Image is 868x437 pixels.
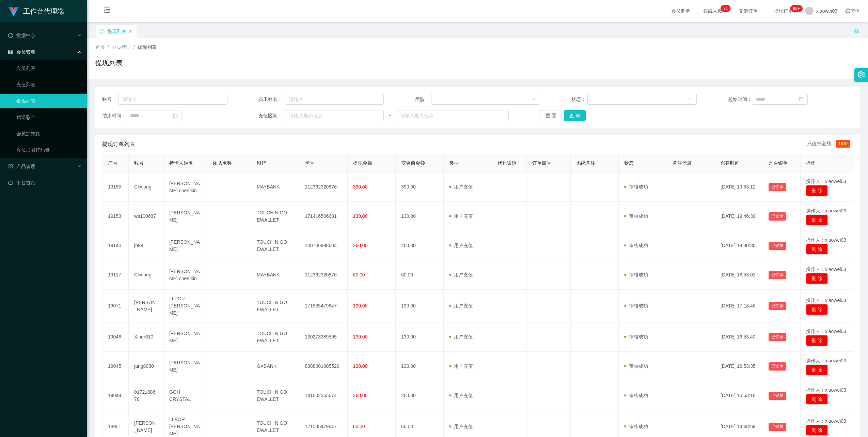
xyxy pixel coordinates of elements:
[396,352,444,381] td: 130.00
[102,140,135,148] span: 提现订单列表
[806,364,828,375] button: 删 除
[16,78,82,91] a: 充值列表
[571,96,587,103] span: 状态：
[164,381,208,410] td: GOH CRYSTAL
[806,394,828,405] button: 删 除
[299,202,347,231] td: 171416506681
[396,172,444,202] td: 390.00
[540,110,562,121] button: 重 置
[836,140,850,148] span: 1610
[771,9,796,13] span: 提现订单
[846,9,850,13] i: 图标: global
[806,267,846,272] span: 操作人：xiaowei03
[164,172,208,202] td: [PERSON_NAME] chee kin
[100,29,105,34] i: 图标: sync
[624,272,648,277] span: 审核成功
[449,272,473,277] span: 用户充值
[806,425,828,436] button: 删 除
[23,0,64,22] h1: 工作台代理端
[353,184,368,190] span: 390.00
[108,160,117,166] span: 序号
[251,290,299,322] td: TOUCH N GO EWALLET
[769,333,786,341] button: 已锁单
[532,160,551,166] span: 订单编号
[118,94,227,105] input: 请输入
[624,363,648,369] span: 审核成功
[854,28,860,34] i: 图标: unlock
[807,140,853,148] div: 充值总金额：
[806,160,816,166] span: 操作
[806,185,828,196] button: 删 除
[449,243,473,248] span: 用户充值
[95,58,123,68] h1: 提现列表
[285,94,384,105] input: 请输入
[173,113,178,118] i: 图标: calendar
[8,33,13,38] i: 图标: check-circle-o
[129,322,164,352] td: Xiner610
[769,302,786,310] button: 已锁单
[164,290,208,322] td: LI POR [PERSON_NAME]
[108,44,109,50] span: /
[16,110,82,124] a: 赠送彩金
[134,160,144,166] span: 账号
[806,214,828,225] button: 删 除
[169,160,193,166] span: 持卡人姓名
[799,97,804,102] i: 图标: calendar
[251,172,299,202] td: MAYBANK
[251,352,299,381] td: GXBANK
[806,298,846,303] span: 操作人：xiaowei03
[715,352,763,381] td: [DATE] 16:53:35
[8,164,13,169] i: 图标: appstore-o
[353,243,368,248] span: 260.00
[449,303,473,308] span: 用户充值
[353,272,365,277] span: 60.00
[396,110,509,121] input: 请输入最大值为
[16,61,82,75] a: 会员列表
[624,213,648,219] span: 审核成功
[715,260,763,290] td: [DATE] 18:53:01
[689,97,693,102] i: 图标: down
[251,260,299,290] td: MAYBANK
[164,202,208,231] td: [PERSON_NAME]
[624,243,648,248] span: 审核成功
[564,110,586,121] button: 查 询
[728,96,752,103] span: 起始时间：
[129,290,164,322] td: [PERSON_NAME]
[102,260,129,290] td: 19117
[251,202,299,231] td: TOUCH N GO EWALLET
[353,393,368,398] span: 260.00
[129,202,164,231] td: ws100687
[715,202,763,231] td: [DATE] 19:46:39
[700,9,726,13] span: 在线人数
[133,44,135,50] span: /
[715,231,763,260] td: [DATE] 19:30:36
[624,334,648,340] span: 审核成功
[673,160,692,166] span: 备注信息
[353,303,368,308] span: 130.00
[735,9,761,13] span: 充值订单
[8,7,19,16] img: logo.9652507e.png
[806,208,846,213] span: 操作人：xiaowei03
[401,160,425,166] span: 变更前金额
[715,322,763,352] td: [DATE] 16:53:40
[299,322,347,352] td: 130273389595
[769,423,786,431] button: 已锁单
[102,352,129,381] td: 19045
[353,424,365,429] span: 60.00
[726,5,728,12] p: 1
[769,242,786,250] button: 已锁单
[16,143,82,157] a: 会员加减打码量
[449,363,473,369] span: 用户充值
[305,160,314,166] span: 卡号
[285,110,384,121] input: 请输入最小值为
[95,44,105,50] span: 首页
[95,0,119,22] i: 图标: menu-fold
[396,231,444,260] td: 260.00
[769,212,786,221] button: 已锁单
[8,8,64,14] a: 工作台代理端
[129,231,164,260] td: jn99
[128,30,132,34] i: 图标: close
[258,96,285,103] span: 员工姓名：
[806,237,846,243] span: 操作人：xiaowei03
[299,172,347,202] td: 112362320876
